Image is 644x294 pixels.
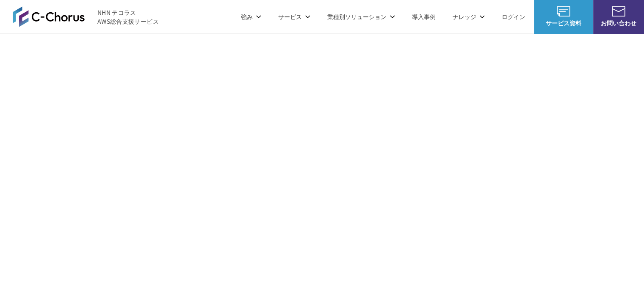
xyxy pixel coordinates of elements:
a: 導入事例 [412,12,436,21]
span: お問い合わせ [593,19,644,27]
span: NHN テコラス AWS総合支援サービス [97,8,159,26]
span: サービス資料 [534,19,593,27]
img: AWS総合支援サービス C-Chorus サービス資料 [557,6,570,16]
p: ナレッジ [453,12,485,21]
p: サービス [278,12,310,21]
a: AWS総合支援サービス C-Chorus NHN テコラスAWS総合支援サービス [13,6,159,27]
p: 強み [241,12,261,21]
img: お問い合わせ [612,6,625,16]
img: AWS総合支援サービス C-Chorus [13,6,85,27]
a: ログイン [502,12,525,21]
p: 業種別ソリューション [327,12,395,21]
